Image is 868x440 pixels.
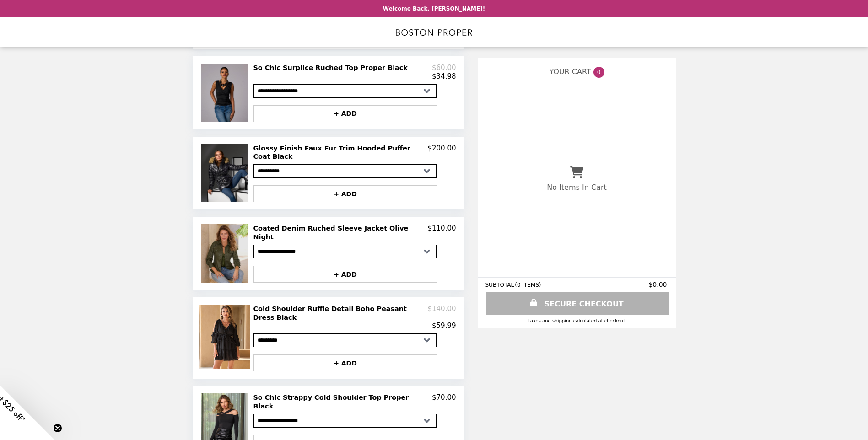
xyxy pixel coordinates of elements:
select: Select a product variant [253,414,437,428]
div: Taxes and Shipping calculated at checkout [485,318,669,323]
span: $0.00 [648,281,668,288]
h2: Coated Denim Ruched Sleeve Jacket Olive Night [253,224,428,241]
p: $34.98 [432,72,456,80]
button: + ADD [253,266,437,283]
select: Select a product variant [253,333,437,347]
h2: Cold Shoulder Ruffle Detail Boho Peasant Dress Black [253,305,428,322]
h2: So Chic Surplice Ruched Top Proper Black [253,64,411,72]
button: + ADD [253,185,437,202]
img: Brand Logo [396,23,473,42]
span: ( 0 ITEMS ) [515,282,541,288]
span: SUBTOTAL [485,282,515,288]
span: 0 [593,67,604,78]
h2: So Chic Strappy Cold Shoulder Top Proper Black [253,393,432,410]
img: Coated Denim Ruched Sleeve Jacket Olive Night [201,224,250,283]
img: So Chic Surplice Ruched Top Proper Black [201,64,250,122]
p: $70.00 [432,393,456,410]
h2: Glossy Finish Faux Fur Trim Hooded Puffer Coat Black [253,144,428,161]
p: Welcome Back, [PERSON_NAME]! [383,5,485,12]
p: No Items In Cart [547,183,606,192]
p: $140.00 [427,305,456,322]
img: Glossy Finish Faux Fur Trim Hooded Puffer Coat Black [201,144,250,203]
select: Select a product variant [253,245,437,258]
p: $59.99 [432,322,456,330]
p: $200.00 [427,144,456,161]
p: $60.00 [432,64,456,72]
button: + ADD [253,105,437,122]
p: $110.00 [427,224,456,241]
select: Select a product variant [253,164,437,178]
select: Select a product variant [253,84,437,98]
button: Close teaser [53,424,62,433]
button: + ADD [253,354,437,371]
img: Cold Shoulder Ruffle Detail Boho Peasant Dress Black [199,305,252,369]
span: YOUR CART [549,67,591,76]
